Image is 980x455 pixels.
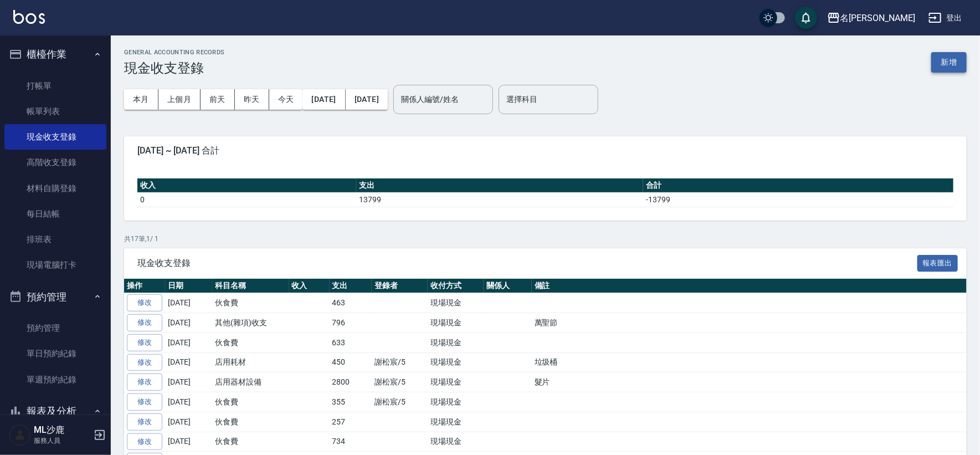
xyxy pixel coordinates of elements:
[127,294,162,311] a: 修改
[330,293,372,313] td: 463
[795,7,817,29] button: save
[212,293,289,313] td: 伙食費
[372,279,428,293] th: 登錄者
[127,334,162,351] a: 修改
[917,255,958,272] button: 報表匯出
[823,7,920,29] button: 名[PERSON_NAME]
[4,40,106,69] button: 櫃檯作業
[428,293,484,313] td: 現場現金
[532,313,967,333] td: 萬聖節
[924,8,967,28] button: 登出
[235,89,269,110] button: 昨天
[330,279,372,293] th: 支出
[428,352,484,372] td: 現場現金
[428,432,484,452] td: 現場現金
[124,89,158,110] button: 本月
[372,392,428,412] td: 謝松宸/5
[137,258,917,269] span: 現金收支登錄
[212,432,289,452] td: 伙食費
[840,11,915,25] div: 名[PERSON_NAME]
[356,178,644,193] th: 支出
[13,10,45,24] img: Logo
[330,392,372,412] td: 355
[289,279,330,293] th: 收入
[212,352,289,372] td: 店用耗材
[532,372,967,392] td: 髮片
[124,60,225,76] h3: 現金收支登錄
[165,293,212,313] td: [DATE]
[4,341,106,366] a: 單日預約紀錄
[917,257,958,268] a: 報表匯出
[428,392,484,412] td: 現場現金
[127,413,162,431] a: 修改
[137,145,953,156] span: [DATE] ~ [DATE] 合計
[212,392,289,412] td: 伙食費
[212,333,289,352] td: 伙食費
[4,283,106,311] button: 預約管理
[4,150,106,175] a: 高階收支登錄
[9,424,31,446] img: Person
[124,49,225,56] h2: GENERAL ACCOUNTING RECORDS
[4,176,106,201] a: 材料自購登錄
[428,412,484,432] td: 現場現金
[428,333,484,352] td: 現場現金
[4,201,106,227] a: 每日結帳
[484,279,532,293] th: 關係人
[4,99,106,124] a: 帳單列表
[330,313,372,333] td: 796
[372,352,428,372] td: 謝松宸/5
[330,432,372,452] td: 734
[212,279,289,293] th: 科目名稱
[158,89,201,110] button: 上個月
[212,372,289,392] td: 店用器材設備
[346,89,388,110] button: [DATE]
[201,89,235,110] button: 前天
[34,425,90,436] h5: ML沙鹿
[4,73,106,99] a: 打帳單
[302,89,345,110] button: [DATE]
[212,412,289,432] td: 伙食費
[4,252,106,278] a: 現場電腦打卡
[127,374,162,391] a: 修改
[428,313,484,333] td: 現場現金
[165,372,212,392] td: [DATE]
[330,333,372,352] td: 633
[165,412,212,432] td: [DATE]
[165,432,212,452] td: [DATE]
[4,124,106,150] a: 現金收支登錄
[165,392,212,412] td: [DATE]
[127,393,162,411] a: 修改
[931,52,967,73] button: 新增
[165,352,212,372] td: [DATE]
[165,279,212,293] th: 日期
[4,397,106,426] button: 報表及分析
[372,372,428,392] td: 謝松宸/5
[4,315,106,341] a: 預約管理
[356,192,644,207] td: 13799
[165,333,212,352] td: [DATE]
[212,313,289,333] td: 其他(雜項)收支
[127,354,162,371] a: 修改
[428,372,484,392] td: 現場現金
[643,178,953,193] th: 合計
[124,279,165,293] th: 操作
[127,314,162,331] a: 修改
[4,227,106,252] a: 排班表
[428,279,484,293] th: 收付方式
[124,234,967,244] p: 共 17 筆, 1 / 1
[34,436,90,446] p: 服務人員
[330,352,372,372] td: 450
[532,352,967,372] td: 垃圾桶
[532,279,967,293] th: 備註
[4,367,106,392] a: 單週預約紀錄
[165,313,212,333] td: [DATE]
[137,192,356,207] td: 0
[269,89,303,110] button: 今天
[127,433,162,451] a: 修改
[137,178,356,193] th: 收入
[330,372,372,392] td: 2800
[643,192,953,207] td: -13799
[330,412,372,432] td: 257
[931,57,967,67] a: 新增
